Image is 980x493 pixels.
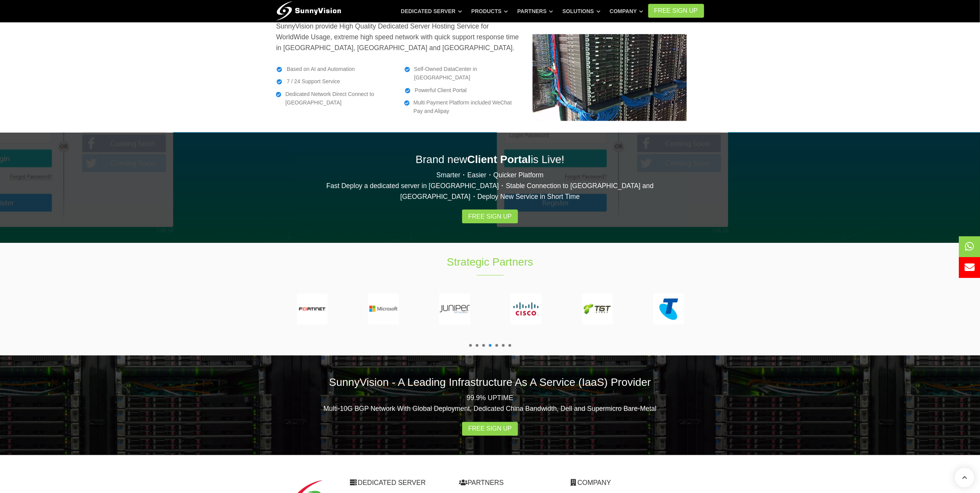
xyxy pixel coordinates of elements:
[511,294,541,325] img: cisco-150.png
[404,65,521,82] li: Self-Owned DataCenter in [GEOGRAPHIC_DATA]
[362,254,619,269] h1: Strategic Partners
[276,77,393,86] li: 7 / 24 Support Service
[276,170,704,202] p: Smarter・Easier・Quicker Platform Fast Deploy a dedicated server in [GEOGRAPHIC_DATA]・Stable Connec...
[401,4,462,18] a: Dedicated Server
[276,152,704,167] h2: Brand new is Live!
[562,4,600,18] a: Solutions
[533,34,687,121] img: SunnyVision HK DataCenter - Server Rack
[648,4,704,18] a: FREE Sign Up
[459,478,558,488] h2: Partners
[569,478,704,488] h2: Company
[404,98,521,116] li: Multi Payment Platform included WeChat Pay and Alipay
[368,294,399,325] img: microsoft-150.png
[276,375,704,390] h2: SunnyVision - A Leading Infrastructure As A Service (IaaS) Provider
[582,294,613,325] img: tgs-150.png
[276,65,393,73] li: Based on AI and Automation
[653,294,684,325] img: telstra-150.png
[276,90,393,107] li: Dedicated Network Direct Connect to [GEOGRAPHIC_DATA]
[439,294,470,325] img: juniper-150.png
[350,478,448,488] h2: Dedicated Server
[518,4,553,18] a: Partners
[297,294,328,325] img: fortinet-150.png
[610,4,644,18] a: Company
[276,393,704,414] p: 99.9% UPTIME Multi-10G BGP Network With Global Deployment, Dedicated China Bandwidth, Dell and Su...
[462,422,518,436] a: Free Sign Up
[471,4,508,18] a: Products
[404,86,521,94] li: Powerful Client Portal
[467,153,531,165] strong: Client Portal
[462,210,518,224] a: Free Sign Up
[276,21,521,53] p: SunnyVision provide High Quality Dedicated Server Hosting Service for WorldWide Usage, extreme hi...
